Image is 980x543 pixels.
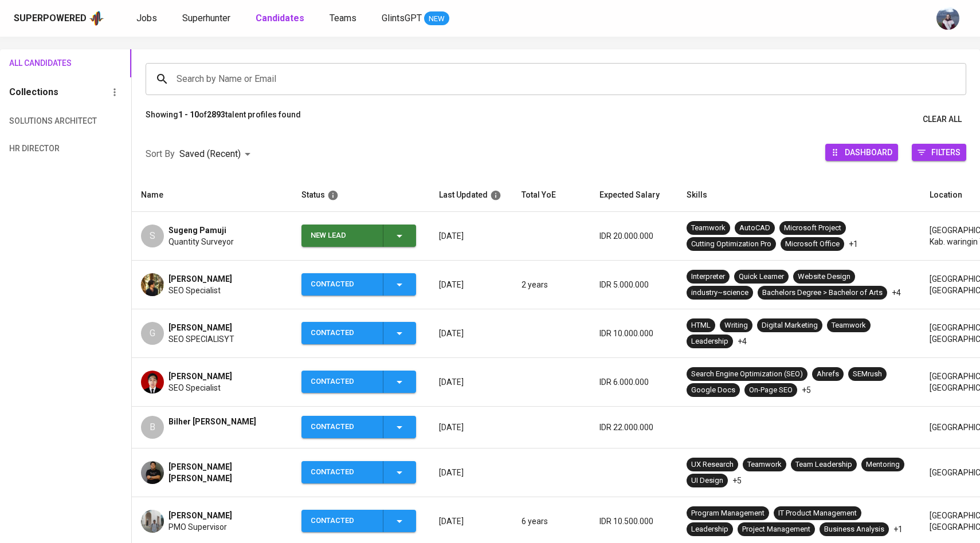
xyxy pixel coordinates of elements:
h6: Collections [9,84,58,100]
p: IDR 6.000.000 [599,376,668,388]
span: HR Director [9,141,72,156]
div: G [141,322,164,345]
a: Candidates [256,11,307,26]
span: GlintsGPT [382,13,422,23]
div: Bachelors Degree > Bachelor of Arts [762,288,883,298]
p: +5 [732,475,742,486]
div: Saved (Recent) [179,144,254,165]
p: IDR 10.500.000 [599,516,668,527]
a: Superhunter [182,11,233,26]
p: +4 [892,287,901,298]
button: Filters [912,144,966,161]
p: IDR 20.000.000 [599,230,668,242]
div: S [141,225,164,247]
th: Total YoE [512,179,590,212]
p: Showing of talent profiles found [146,109,301,130]
span: All Candidates [9,56,72,70]
p: 6 years [522,516,581,527]
div: Contacted [311,322,374,344]
span: [PERSON_NAME] [168,371,232,382]
span: Superhunter [182,13,230,23]
div: AutoCAD [739,223,770,234]
img: b6ada4d36aa9198aafe8695a70ef57f8.jpg [141,461,164,484]
p: +1 [849,238,858,250]
span: NEW [424,13,449,25]
th: Last Updated [430,179,512,212]
span: Bilher [PERSON_NAME] [168,416,256,427]
b: 2893 [207,110,225,119]
span: Teams [330,13,356,23]
a: GlintsGPT NEW [382,11,449,26]
div: Microsoft Office [785,239,840,250]
p: [DATE] [439,328,503,339]
p: IDR 5.000.000 [599,279,668,290]
div: Contacted [311,461,374,483]
div: UI Design [691,475,723,486]
p: +1 [893,524,903,535]
div: HTML [691,320,711,331]
span: SEO Specialist [168,285,221,296]
div: Contacted [311,273,374,296]
div: SEMrush [853,369,882,380]
button: Contacted [301,461,416,483]
div: On-Page SEO [749,385,793,396]
div: Leadership [691,336,728,347]
button: Contacted [301,371,416,393]
button: Contacted [301,273,416,296]
span: SEO Specialist [168,382,221,394]
div: IT Product Management [778,508,857,519]
div: Team Leadership [795,459,852,470]
span: Solutions Architect [9,114,72,128]
a: Teams [330,11,359,26]
p: [DATE] [439,467,503,478]
div: Google Docs [691,385,735,396]
a: Jobs [136,11,159,26]
p: +5 [802,384,811,396]
button: New Lead [301,225,416,247]
button: Contacted [301,416,416,438]
div: Teamwork [832,320,866,331]
span: Filters [931,144,961,160]
th: Status [292,179,430,212]
p: Saved (Recent) [179,147,241,161]
p: 2 years [522,279,581,290]
div: Contacted [311,510,374,532]
img: app logo [89,10,104,27]
div: Contacted [311,416,374,438]
div: Teamwork [747,459,782,470]
img: 138e4e3d273a9cc00bf403afccd8b99d.jpg [141,371,164,394]
div: Writing [724,320,748,331]
button: Contacted [301,510,416,532]
p: [DATE] [439,230,503,242]
div: Website Design [798,271,850,282]
div: Leadership [691,524,728,535]
div: Teamwork [691,223,726,234]
th: Expected Salary [590,179,677,212]
button: Clear All [918,109,966,130]
span: [PERSON_NAME] [168,273,232,285]
div: Cutting Optimization Pro [691,239,771,250]
div: Program Management [691,508,765,519]
p: [DATE] [439,422,503,433]
span: PMO Supervisor [168,521,227,533]
span: Jobs [136,13,157,23]
img: 4da09d24789a6a8dcd0493e373781827.jpeg [141,273,164,296]
span: SEO SPECIALISYT [168,333,234,345]
th: Skills [677,179,920,212]
img: 178ffe4981aa7c01708a0371b782ee9d.jpg [141,510,164,533]
p: +4 [738,336,747,347]
p: [DATE] [439,279,503,290]
div: Interpreter [691,271,725,282]
p: IDR 22.000.000 [599,422,668,433]
p: [DATE] [439,516,503,527]
div: Mentoring [866,459,900,470]
span: Dashboard [845,144,892,160]
span: [PERSON_NAME] [PERSON_NAME] [168,461,283,484]
p: IDR 10.000.000 [599,328,668,339]
div: Project Management [742,524,810,535]
button: Contacted [301,322,416,344]
span: Sugeng Pamuji [168,225,226,236]
span: [PERSON_NAME] [168,510,232,521]
b: Candidates [256,13,304,23]
div: Microsoft Project [784,223,841,234]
